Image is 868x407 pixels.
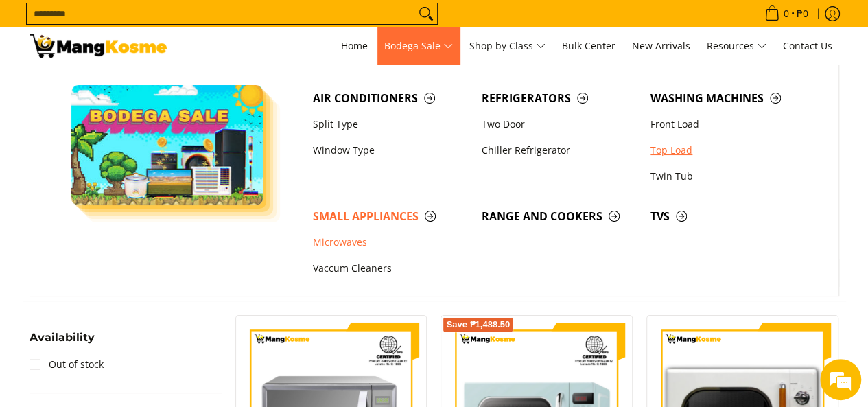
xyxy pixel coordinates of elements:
[462,27,552,65] a: Shop by Class
[306,256,475,282] a: Vaccum Cleaners
[644,203,812,229] a: TVs
[475,137,644,163] a: Chiller Refrigerator
[644,163,812,189] a: Twin Tub
[71,85,263,205] img: Bodega Sale
[71,77,231,95] div: Chat with us now
[760,6,812,21] span: •
[644,137,812,163] a: Top Load
[776,27,839,65] a: Contact Us
[306,111,475,137] a: Split Type
[30,353,104,375] a: Out of stock
[482,208,637,225] span: Range and Cookers
[644,85,812,111] a: Washing Machines
[225,7,258,40] div: Minimize live chat window
[707,38,766,55] span: Resources
[306,230,475,256] a: Microwaves
[80,118,189,257] span: We're online!
[562,39,615,52] span: Bulk Center
[475,203,644,229] a: Range and Cookers
[783,39,832,52] span: Contact Us
[475,111,644,137] a: Two Door
[795,9,810,19] span: ₱0
[313,208,468,225] span: Small Appliances
[306,137,475,163] a: Window Type
[650,208,806,225] span: TVs
[475,85,644,111] a: Refrigerators
[30,332,95,343] span: Availability
[334,27,375,65] a: Home
[632,39,690,52] span: New Arrivals
[313,90,468,107] span: Air Conditioners
[625,27,697,65] a: New Arrivals
[644,111,812,137] a: Front Load
[469,38,546,55] span: Shop by Class
[30,34,167,58] img: Small Appliances l Mang Kosme: Home Appliances Warehouse Sale Microwave Oven
[700,27,773,65] a: Resources
[482,90,637,107] span: Refrigerators
[555,27,622,65] a: Bulk Center
[782,9,791,19] span: 0
[415,3,437,24] button: Search
[180,27,839,65] nav: Main Menu
[306,85,475,111] a: Air Conditioners
[306,203,475,229] a: Small Appliances
[650,90,806,107] span: Washing Machines
[7,266,261,314] textarea: Type your message and hit 'Enter'
[30,332,95,353] summary: Open
[446,321,510,329] span: Save ₱1,488.50
[384,38,453,55] span: Bodega Sale
[341,39,368,52] span: Home
[377,27,460,65] a: Bodega Sale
